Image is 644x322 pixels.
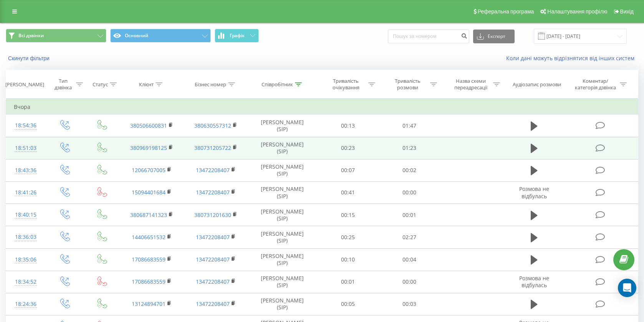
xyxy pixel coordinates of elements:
[194,122,231,129] a: 380630557312
[317,226,379,248] td: 00:25
[248,137,317,159] td: [PERSON_NAME] (SIP)
[52,78,74,91] div: Тип дзвінка
[14,141,38,156] div: 18:51:03
[196,300,230,307] a: 13472208407
[5,81,44,88] div: [PERSON_NAME]
[195,81,226,88] div: Бізнес номер
[262,81,293,88] div: Співробітник
[139,81,154,88] div: Клієнт
[132,166,166,174] a: 12066707005
[317,137,379,159] td: 00:23
[196,278,230,285] a: 13472208407
[196,189,230,196] a: 13472208407
[6,55,53,62] button: Скинути фільтри
[325,78,366,91] div: Тривалість очікування
[130,122,167,129] a: 380506600831
[379,181,440,204] td: 00:00
[317,293,379,315] td: 00:05
[248,271,317,293] td: [PERSON_NAME] (SIP)
[132,300,166,307] a: 13124894701
[6,99,638,115] td: Вчора
[18,33,44,39] span: Всі дзвінки
[14,230,38,245] div: 18:36:03
[573,78,618,91] div: Коментар/категорія дзвінка
[379,137,440,159] td: 01:23
[387,78,428,91] div: Тривалість розмови
[248,248,317,271] td: [PERSON_NAME] (SIP)
[248,159,317,181] td: [PERSON_NAME] (SIP)
[317,248,379,271] td: 00:10
[196,256,230,263] a: 13472208407
[473,30,515,43] button: Експорт
[194,144,231,151] a: 380731205722
[132,278,166,285] a: 17086683559
[317,271,379,293] td: 00:01
[14,274,38,289] div: 18:34:52
[379,226,440,248] td: 02:27
[317,204,379,226] td: 00:15
[547,8,607,15] span: Налаштування профілю
[248,204,317,226] td: [PERSON_NAME] (SIP)
[132,256,166,263] a: 17086683559
[379,204,440,226] td: 00:01
[513,81,561,88] div: Аудіозапис розмови
[132,233,166,241] a: 14406651532
[230,33,245,38] span: Графік
[93,81,108,88] div: Статус
[478,8,534,15] span: Реферальна програма
[132,189,166,196] a: 15094401684
[519,274,549,289] span: Розмова не відбулась
[317,115,379,137] td: 00:13
[110,29,211,43] button: Основний
[130,211,167,219] a: 380687141323
[379,248,440,271] td: 00:04
[620,8,634,15] span: Вихід
[618,279,636,297] div: Open Intercom Messenger
[317,159,379,181] td: 00:07
[130,144,167,151] a: 380969198125
[379,115,440,137] td: 01:47
[14,297,38,312] div: 18:24:36
[196,233,230,241] a: 13472208407
[379,293,440,315] td: 00:03
[506,54,638,62] a: Коли дані можуть відрізнятися вiд інших систем
[14,252,38,267] div: 18:35:06
[248,226,317,248] td: [PERSON_NAME] (SIP)
[14,185,38,200] div: 18:41:26
[196,166,230,174] a: 13472208407
[14,118,38,133] div: 18:54:36
[519,185,549,199] span: Розмова не відбулась
[6,29,106,43] button: Всі дзвінки
[379,271,440,293] td: 00:00
[450,78,491,91] div: Назва схеми переадресації
[14,163,38,178] div: 18:43:36
[317,181,379,204] td: 00:41
[379,159,440,181] td: 00:02
[388,30,469,43] input: Пошук за номером
[194,211,231,219] a: 380731201630
[248,181,317,204] td: [PERSON_NAME] (SIP)
[248,293,317,315] td: [PERSON_NAME] (SIP)
[248,115,317,137] td: [PERSON_NAME] (SIP)
[14,207,38,222] div: 18:40:15
[215,29,259,43] button: Графік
